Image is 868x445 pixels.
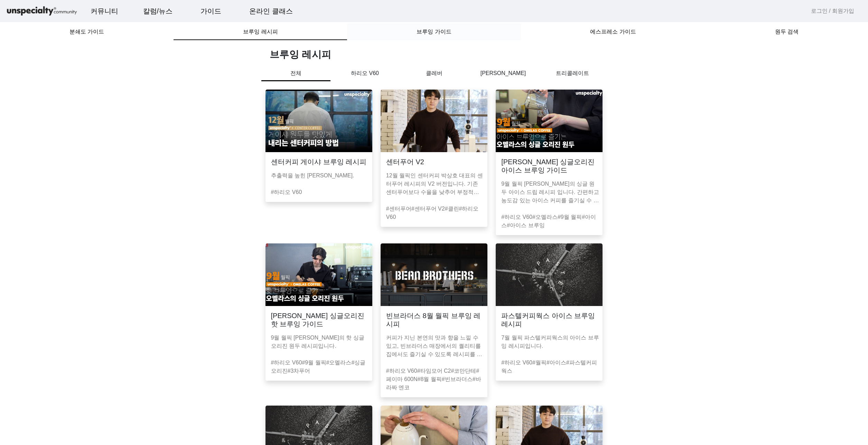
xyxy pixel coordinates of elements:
[63,230,72,235] span: 대화
[590,29,636,35] span: 에스프레소 가이드
[386,206,411,212] a: #센터푸어
[507,222,544,228] a: #아이스 브루잉
[386,368,417,374] a: #하리오 V60
[271,158,367,166] h3: 센터커피 게이샤 브루잉 레시피
[501,214,532,220] a: #하리오 V60
[302,360,326,365] a: #9월 월픽
[811,7,854,15] a: 로그인 / 회원가입
[417,29,451,35] span: 브루잉 가이드
[386,158,424,166] h3: 센터푸어 V2
[376,243,492,397] a: 빈브라더스 8월 월픽 브루잉 레시피커피가 지닌 본연의 맛과 향을 느낄 수 있고, 빈브라더스 매장에서의 퀄리티를 집에서도 즐기실 수 있도록 레시피를 준비하였습니다.#하리오 V6...
[547,360,566,365] a: #아이스
[271,334,370,350] p: 9월 월픽 [PERSON_NAME]의 핫 싱글오리진 원두 레시피입니다.
[2,219,46,237] a: 홈
[271,189,302,195] a: #하리오 V60
[270,48,607,61] h1: 브루잉 레시피
[271,360,302,365] a: #하리오 V60
[501,334,600,350] p: 7월 월픽 파스텔커피웍스의 아이스 브루잉 레시피입니다.
[195,2,227,20] a: 가이드
[46,219,89,237] a: 대화
[326,360,352,365] a: #오멜라스
[261,69,330,81] p: 전체
[501,158,597,174] h3: [PERSON_NAME] 싱글오리진 아이스 브루잉 가이드
[445,206,459,212] a: #클린
[386,312,482,328] h3: 빈브라더스 8월 월픽 브루잉 레시피
[330,69,400,77] p: 하리오 V60
[532,214,558,220] a: #오멜라스
[501,312,597,328] h3: 파스텔커피웍스 아이스 브루잉 레시피
[386,334,485,359] p: 커피가 지닌 본연의 맛과 향을 느낄 수 있고, 빈브라더스 매장에서의 퀄리티를 집에서도 즐기실 수 있도록 레시피를 준비하였습니다.
[558,214,582,220] a: #9월 월픽
[411,206,445,212] a: #센터푸어 V2
[418,376,442,382] a: #8월 월픽
[400,69,469,77] p: 클레버
[492,90,607,235] a: [PERSON_NAME] 싱글오리진 아이스 브루잉 가이드9월 월픽 [PERSON_NAME]의 싱글 원두 아이스 드립 레시피 입니다. 간편하고 농도감 있는 아이스 커피를 즐기실...
[261,243,376,397] a: [PERSON_NAME] 싱글오리진 핫 브루잉 가이드9월 월픽 [PERSON_NAME]의 핫 싱글오리진 원두 레시피입니다.#하리오 V60#9월 월픽#오멜라스#싱글오리진#3차푸어
[386,376,481,390] a: #바라짜 엔코
[244,2,298,20] a: 온라인 클래스
[451,368,476,374] a: #코만단테
[243,29,278,35] span: 브루잉 레시피
[69,29,104,35] span: 분쇄도 가이드
[138,2,178,20] a: 칼럼/뉴스
[501,360,597,374] a: #파스텔커피웍스
[417,368,451,374] a: #타임모어 C2
[271,312,367,328] h3: [PERSON_NAME] 싱글오리진 핫 브루잉 가이드
[89,219,133,237] a: 설정
[6,5,78,17] img: logo
[538,69,607,77] p: 트리콜레이트
[85,2,124,20] a: 커뮤니티
[501,180,600,205] p: 9월 월픽 [PERSON_NAME]의 싱글 원두 아이스 드립 레시피 입니다. 간편하고 농도감 있는 아이스 커피를 즐기실 수 있습니다.
[261,90,376,235] a: 센터커피 게이샤 브루잉 레시피추출력을 높힌 [PERSON_NAME].#하리오 V60
[386,171,485,196] p: 12월 월픽인 센터커피 박상호 대표의 센터푸어 레시피의 V2 버전입니다. 기존 센터푸어보다 수율을 낮추어 부정적인 맛이 억제되었습니다.
[469,69,538,77] p: [PERSON_NAME]
[288,368,310,374] a: #3차푸어
[107,230,115,235] span: 설정
[775,29,799,35] span: 원두 검색
[22,230,26,235] span: 홈
[271,171,370,180] p: 추출력을 높힌 [PERSON_NAME].
[442,376,473,382] a: #빈브라더스
[532,360,547,365] a: #월픽
[376,90,492,235] a: 센터푸어 V212월 월픽인 센터커피 박상호 대표의 센터푸어 레시피의 V2 버전입니다. 기존 센터푸어보다 수율을 낮추어 부정적인 맛이 억제되었습니다.#센터푸어#센터푸어 V2#클...
[501,360,532,365] a: #하리오 V60
[492,243,607,397] a: 파스텔커피웍스 아이스 브루잉 레시피7월 월픽 파스텔커피웍스의 아이스 브루잉 레시피입니다.#하리오 V60#월픽#아이스#파스텔커피웍스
